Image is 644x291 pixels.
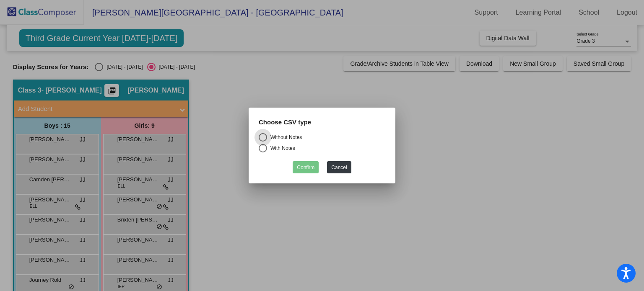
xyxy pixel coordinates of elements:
button: Confirm [293,161,319,173]
label: Choose CSV type [259,118,311,127]
button: Cancel [327,161,351,173]
div: Without Notes [267,134,302,141]
mat-radio-group: Select an option [259,133,385,155]
div: With Notes [267,144,295,152]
